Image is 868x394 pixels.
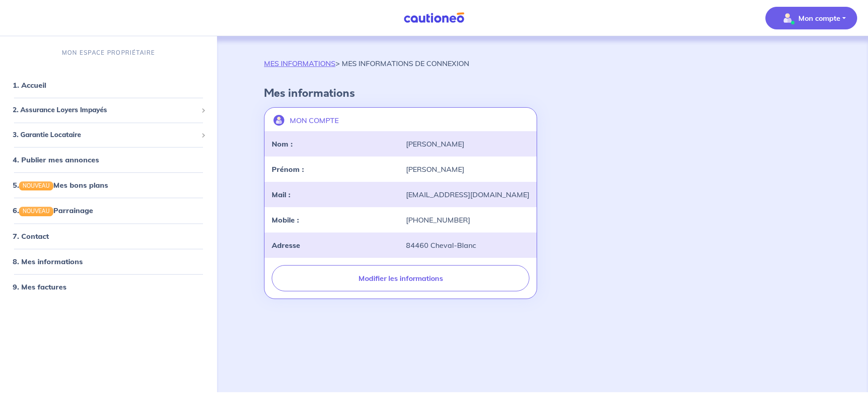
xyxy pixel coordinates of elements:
strong: Prénom : [272,165,304,174]
p: MON ESPACE PROPRIÉTAIRE [62,48,155,57]
img: illu_account_valid_menu.svg [780,11,795,25]
a: MES INFORMATIONS [264,59,335,68]
div: 3. Garantie Locataire [4,126,213,144]
a: 7. Contact [13,232,49,241]
button: illu_account_valid_menu.svgMon compte [765,7,857,29]
p: MON COMPTE [290,115,339,126]
strong: Mail : [272,190,290,199]
div: 1. Accueil [4,76,213,94]
span: 3. Garantie Locataire [13,130,198,140]
a: 8. Mes informations [13,257,83,266]
div: 6.NOUVEAUParrainage [4,201,213,219]
strong: Nom : [272,139,292,148]
div: 84460 Cheval-Blanc [401,240,535,251]
div: 7. Contact [4,227,213,245]
strong: Adresse [272,241,300,250]
button: Modifier les informations [272,265,529,291]
img: Cautioneo [400,12,468,24]
p: > MES INFORMATIONS DE CONNEXION [264,58,469,69]
div: [EMAIL_ADDRESS][DOMAIN_NAME] [401,189,535,200]
a: 6.NOUVEAUParrainage [13,206,93,215]
div: 9. Mes factures [4,278,213,296]
div: [PERSON_NAME] [401,164,535,175]
a: 5.NOUVEAUMes bons plans [13,180,108,190]
strong: Mobile : [272,215,299,224]
img: illu_account.svg [274,115,284,126]
div: [PERSON_NAME] [401,138,535,149]
div: [PHONE_NUMBER] [401,214,535,225]
div: 2. Assurance Loyers Impayés [4,101,213,119]
a: 9. Mes factures [13,282,66,291]
div: 5.NOUVEAUMes bons plans [4,176,213,194]
span: 2. Assurance Loyers Impayés [13,105,198,115]
h4: Mes informations [264,87,821,100]
p: Mon compte [798,13,840,24]
a: 4. Publier mes annonces [13,155,99,164]
div: 4. Publier mes annonces [4,151,213,169]
div: 8. Mes informations [4,252,213,271]
a: 1. Accueil [13,81,46,90]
